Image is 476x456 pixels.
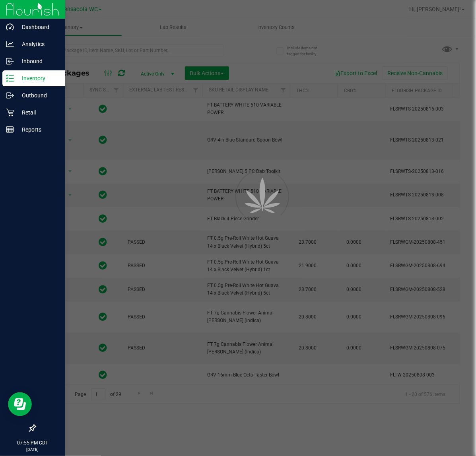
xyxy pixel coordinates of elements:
p: Inventory [14,74,62,83]
p: Dashboard [14,22,62,32]
iframe: Resource center [8,392,32,416]
p: Inbound [14,56,62,66]
inline-svg: Inbound [6,57,14,65]
p: 07:55 PM CDT [4,439,62,446]
inline-svg: Analytics [6,40,14,48]
p: Retail [14,108,62,117]
inline-svg: Reports [6,126,14,134]
inline-svg: Dashboard [6,23,14,31]
p: Reports [14,125,62,134]
inline-svg: Inventory [6,74,14,82]
inline-svg: Outbound [6,91,14,99]
p: Outbound [14,91,62,100]
p: [DATE] [4,446,62,452]
inline-svg: Retail [6,109,14,116]
p: Analytics [14,39,62,49]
